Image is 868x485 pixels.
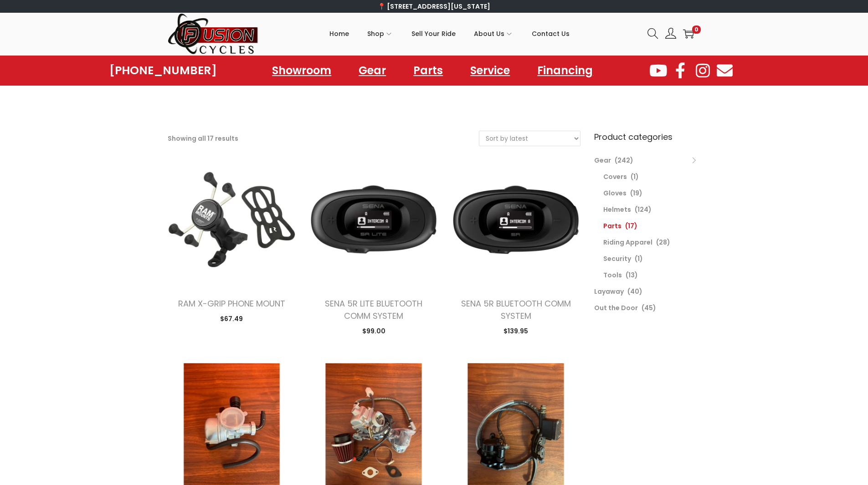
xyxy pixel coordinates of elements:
[349,60,395,81] a: Gear
[263,60,602,81] nav: Menu
[325,298,422,322] a: SENA 5R LITE BLUETOOTH COMM SYSTEM
[625,221,637,230] span: (17)
[263,60,340,81] a: Showroom
[603,271,622,280] a: Tools
[452,155,580,284] img: Product image
[479,131,580,146] select: Shop order
[168,155,296,284] img: Product image
[594,131,701,143] h6: Product categories
[642,303,656,312] span: (45)
[461,298,571,322] a: SENA 5R BLUETOOTH COMM SYSTEM
[594,156,611,165] a: Gear
[603,221,621,230] a: Parts
[626,271,638,280] span: (13)
[603,172,627,181] a: Covers
[461,60,519,81] a: Service
[603,238,652,247] a: Riding Apparel
[603,205,631,214] a: Helmets
[532,13,570,54] a: Contact Us
[109,64,217,77] a: [PHONE_NUMBER]
[683,28,694,39] a: 0
[615,156,633,165] span: (242)
[474,13,514,54] a: About Us
[178,298,285,309] a: RAM X-GRIP PHONE MOUNT
[411,13,456,54] a: Sell Your Ride
[630,189,642,198] span: (19)
[362,327,366,336] span: $
[474,22,504,45] span: About Us
[329,13,349,54] a: Home
[635,205,652,214] span: (124)
[220,314,224,323] span: $
[220,314,243,323] span: 67.49
[367,13,393,54] a: Shop
[594,287,624,296] a: Layaway
[329,22,349,45] span: Home
[309,155,438,284] img: Product image
[404,60,452,81] a: Parts
[168,13,259,55] img: Woostify retina logo
[528,60,602,81] a: Financing
[168,132,238,145] p: Showing all 17 results
[631,172,639,181] span: (1)
[367,22,384,45] span: Shop
[635,254,643,263] span: (1)
[503,327,508,336] span: $
[503,327,528,336] span: 139.95
[594,303,638,312] a: Out the Door
[603,189,627,198] a: Gloves
[656,238,670,247] span: (28)
[627,287,642,296] span: (40)
[378,2,490,11] a: 📍 [STREET_ADDRESS][US_STATE]
[603,254,631,263] a: Security
[411,22,456,45] span: Sell Your Ride
[362,327,385,336] span: 99.00
[259,13,641,54] nav: Primary navigation
[532,22,570,45] span: Contact Us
